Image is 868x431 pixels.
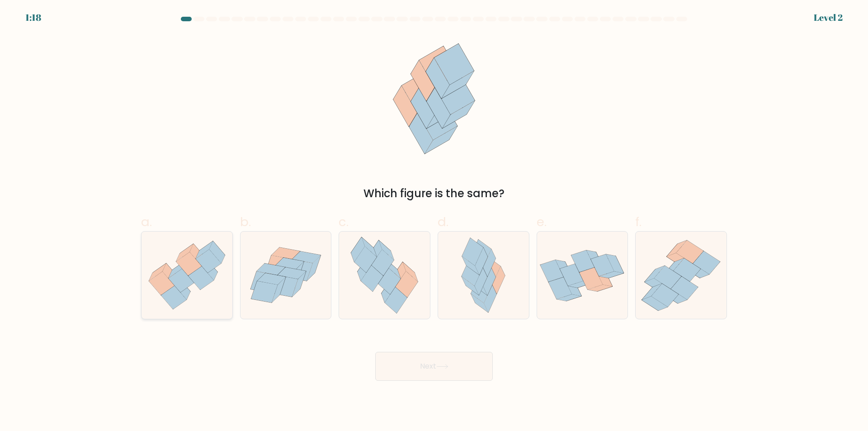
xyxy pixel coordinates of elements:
[438,213,448,231] span: d.
[635,213,642,231] span: f.
[375,352,493,381] button: Next
[537,213,547,231] span: e.
[25,11,41,24] div: 1:18
[141,213,152,231] span: a.
[146,185,722,202] div: Which figure is the same?
[814,11,843,24] div: Level 2
[240,213,251,231] span: b.
[339,213,349,231] span: c.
